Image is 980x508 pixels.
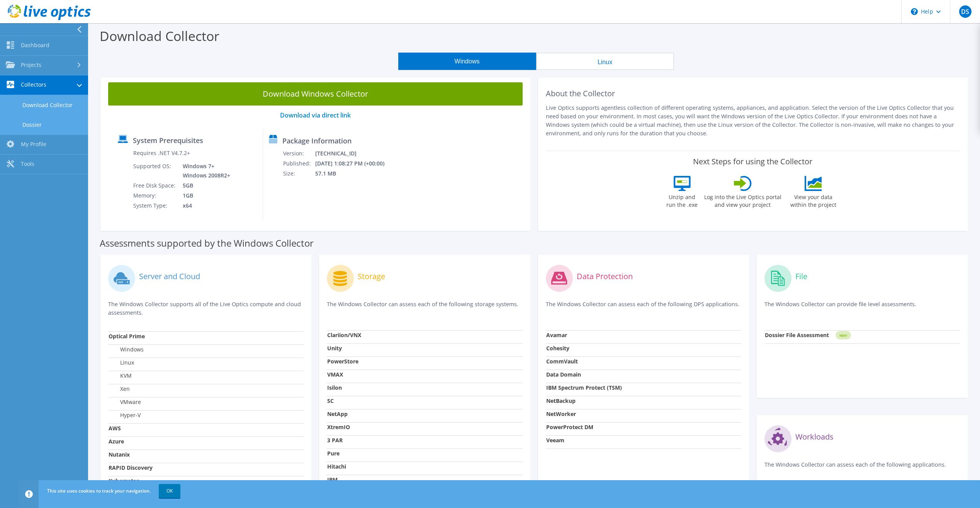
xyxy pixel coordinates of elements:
strong: Isilon [327,384,342,391]
td: Supported OS: [133,161,177,181]
strong: AWS [109,424,121,432]
label: Workloads [795,433,834,441]
tspan: NEW! [839,333,847,338]
strong: Kubernetes [109,477,139,484]
strong: NetApp [327,410,348,418]
strong: VMAX [327,371,343,378]
strong: PowerProtect DM [546,423,593,431]
label: VMware [109,398,141,406]
strong: IBM Spectrum Protect (TSM) [546,384,622,391]
label: Hyper-V [109,411,141,419]
label: Requires .NET V4.7.2+ [133,149,190,157]
strong: Dossier File Assessment [765,331,829,339]
strong: SC [327,397,334,404]
td: [DATE] 1:08:27 PM (+00:00) [315,159,395,169]
label: KVM [109,372,132,380]
strong: Avamar [546,331,567,339]
strong: Cohesity [546,344,569,352]
strong: Data Domain [546,371,581,378]
a: Download Windows Collector [108,82,523,106]
label: File [795,273,807,280]
p: The Windows Collector can assess each of the following DPS applications. [546,300,741,316]
td: 1GB [177,191,232,201]
td: Published: [283,159,315,169]
strong: 3 PAR [327,436,343,444]
strong: Unity [327,344,342,352]
td: Free Disk Space: [133,181,177,191]
label: Xen [109,385,130,393]
td: Version: [283,148,315,159]
td: System Type: [133,201,177,211]
strong: XtremIO [327,423,350,431]
strong: Azure [109,438,124,445]
p: The Windows Collector can assess each of the following applications. [764,460,960,476]
strong: Optical Prime [109,332,145,340]
label: View your data within the project [786,191,841,209]
label: Data Protection [577,273,633,280]
a: Download via direct link [280,111,351,119]
td: Memory: [133,191,177,201]
strong: NetWorker [546,410,576,418]
strong: Hitachi [327,463,346,470]
label: Storage [358,273,385,280]
label: Download Collector [100,27,219,45]
p: The Windows Collector supports all of the Live Optics compute and cloud assessments. [108,300,304,317]
td: Size: [283,169,315,179]
label: Server and Cloud [139,273,200,280]
td: x64 [177,201,232,211]
label: Unzip and run the .exe [664,191,700,209]
strong: CommVault [546,358,578,365]
strong: RAPID Discovery [109,464,153,471]
td: [TECHNICAL_ID] [315,148,395,159]
p: The Windows Collector can assess each of the following storage systems. [327,300,522,316]
td: 5GB [177,181,232,191]
p: The Windows Collector can provide file level assessments. [764,300,960,316]
label: Next Steps for using the Collector [693,157,812,166]
button: Linux [536,53,674,70]
strong: Clariion/VNX [327,331,361,339]
label: System Prerequisites [133,136,203,144]
span: This site uses cookies to track your navigation. [47,488,151,494]
label: Assessments supported by the Windows Collector [100,239,314,247]
label: Package Information [282,137,352,145]
a: OK [159,484,180,498]
label: Linux [109,359,134,367]
strong: PowerStore [327,358,358,365]
svg: \n [911,8,918,15]
p: Live Optics supports agentless collection of different operating systems, appliances, and applica... [546,104,960,138]
label: Windows [109,346,144,353]
strong: Veeam [546,436,564,444]
td: Windows 7+ Windows 2008R2+ [177,161,232,181]
strong: Pure [327,450,340,457]
h2: About the Collector [546,89,960,98]
label: Log into the Live Optics portal and view your project [704,191,782,209]
span: DS [959,5,972,18]
strong: Nutanix [109,451,130,458]
strong: NetBackup [546,397,576,404]
button: Windows [398,53,536,70]
strong: IBM [327,476,338,483]
td: 57.1 MB [315,169,395,179]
